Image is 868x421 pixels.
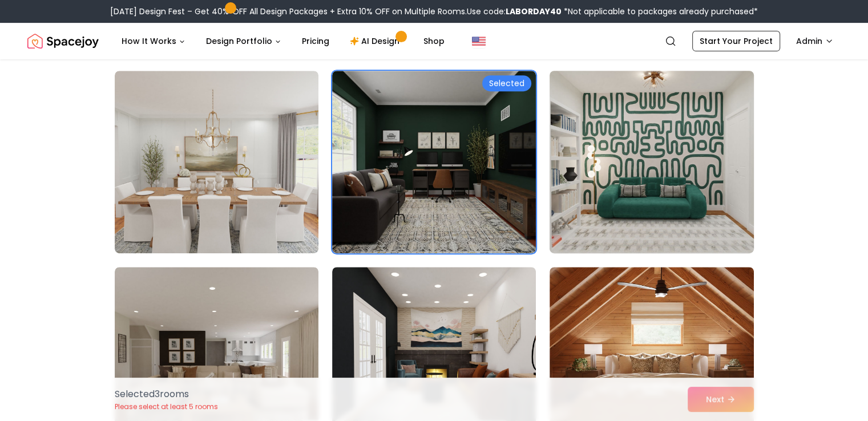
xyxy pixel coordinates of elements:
[115,71,318,253] img: Room room-7
[467,6,562,17] span: Use code:
[506,6,562,17] b: LABORDAY40
[115,402,218,411] p: Please select at least 5 rooms
[472,34,486,48] img: United States
[110,6,758,17] div: [DATE] Design Fest – Get 40% OFF All Design Packages + Extra 10% OFF on Multiple Rooms.
[482,75,531,91] div: Selected
[112,30,454,52] nav: Main
[332,71,536,253] img: Room room-8
[562,6,758,17] span: *Not applicable to packages already purchased*
[414,30,454,52] a: Shop
[27,30,99,52] img: Spacejoy Logo
[115,387,218,401] p: Selected 3 room s
[692,31,780,51] a: Start Your Project
[789,31,841,51] button: Admin
[341,30,412,52] a: AI Design
[544,66,758,258] img: Room room-9
[27,23,841,59] nav: Global
[197,30,290,52] button: Design Portfolio
[27,30,99,52] a: Spacejoy
[293,30,338,52] a: Pricing
[112,30,195,52] button: How It Works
